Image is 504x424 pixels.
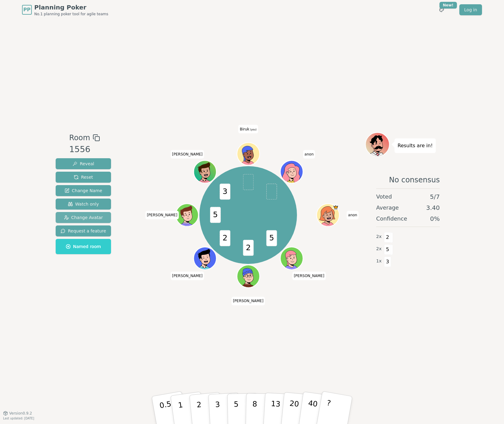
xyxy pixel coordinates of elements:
a: Log in [459,4,482,15]
button: Change Name [56,185,111,196]
span: 5 / 7 [430,192,440,201]
span: Click to change your name [238,125,258,133]
span: No consensus [389,175,440,185]
span: Room [69,132,90,143]
span: Named room [66,243,101,250]
span: 3 [384,257,391,267]
span: 3 [220,184,230,200]
span: Click to change your name [232,297,265,305]
span: Change Name [65,188,102,194]
span: Click to change your name [346,211,359,219]
span: Last updated: [DATE] [3,417,34,420]
span: Reset [74,174,93,180]
span: Click to change your name [292,272,326,280]
span: 5 [384,244,391,255]
button: Click to change your avatar [238,143,259,164]
button: Change Avatar [56,212,111,223]
div: 1556 [69,143,100,156]
span: 5 [266,230,277,246]
span: 2 x [376,233,382,240]
span: Click to change your name [145,211,179,219]
span: PP [23,6,30,13]
span: Voted [376,192,392,201]
span: Click to change your name [303,150,315,159]
span: Planning Poker [34,3,108,12]
span: 2 [243,240,254,256]
span: 2 x [376,246,382,252]
button: Watch only [56,199,111,210]
span: Watch only [68,201,99,207]
button: Request a feature [56,225,111,236]
span: Reveal [72,161,94,167]
button: Named room [56,239,111,254]
span: (you) [249,128,257,131]
span: Version 0.9.2 [9,411,32,416]
span: Change Avatar [64,214,103,221]
button: Reveal [56,158,111,169]
span: No.1 planning poker tool for agile teams [34,12,108,16]
a: PPPlanning PokerNo.1 planning poker tool for agile teams [22,3,108,16]
span: 1 x [376,258,382,265]
span: Confidence [376,214,407,223]
span: Click to change your name [171,272,204,280]
p: Results are in! [398,141,433,150]
span: Click to change your name [171,150,204,159]
span: 5 [210,207,220,223]
span: 2 [384,232,391,243]
div: New! [439,2,457,9]
span: 2 [220,230,230,246]
span: Request a feature [61,228,106,234]
span: Average [376,203,399,212]
span: anon is the host [333,204,339,210]
button: New! [436,4,447,15]
button: Version0.9.2 [3,411,32,416]
span: 0 % [430,214,440,223]
button: Reset [56,172,111,183]
span: 3.40 [426,203,440,212]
